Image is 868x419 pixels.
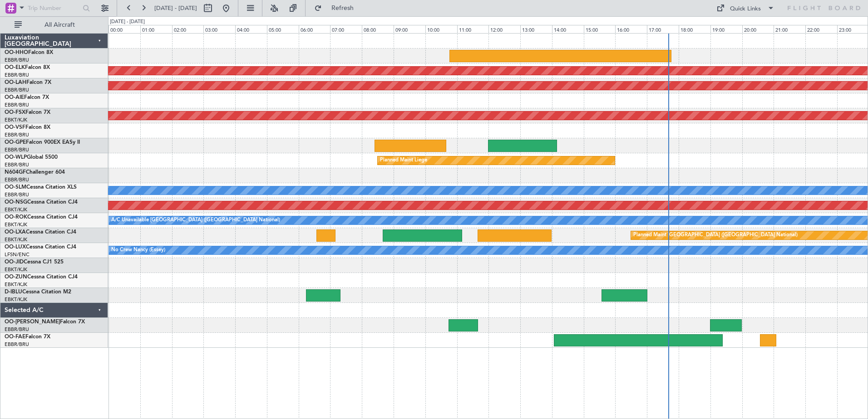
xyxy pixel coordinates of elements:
[5,146,29,153] a: EBBR/BRU
[488,25,520,33] div: 12:00
[5,65,50,70] a: OO-ELKFalcon 8X
[5,72,29,78] a: EBBR/BRU
[5,200,78,205] a: OO-NSGCessna Citation CJ4
[324,5,362,11] span: Refresh
[679,25,710,33] div: 18:00
[5,289,71,295] a: D-IBLUCessna Citation M2
[5,251,30,258] a: LFSN/ENC
[5,214,27,220] span: OO-ROK
[5,102,29,108] a: EBBR/BRU
[5,206,27,213] a: EBKT/KJK
[647,25,679,33] div: 17:00
[633,229,798,242] div: Planned Maint [GEOGRAPHIC_DATA] ([GEOGRAPHIC_DATA] National)
[5,140,80,145] a: OO-GPEFalcon 900EX EASy II
[5,87,29,93] a: EBBR/BRU
[5,185,77,190] a: OO-SLMCessna Citation XLS
[235,25,267,33] div: 04:00
[111,244,165,257] div: No Crew Nancy (Essey)
[172,25,204,33] div: 02:00
[742,25,774,33] div: 20:00
[5,170,26,175] span: N604GF
[5,50,53,55] a: OO-HHOFalcon 8X
[5,50,28,55] span: OO-HHO
[154,4,197,12] span: [DATE] - [DATE]
[5,289,22,295] span: D-IBLU
[5,125,25,130] span: OO-VSF
[5,57,29,63] a: EBBR/BRU
[5,319,85,325] a: OO-[PERSON_NAME]Falcon 7X
[5,200,27,205] span: OO-NSG
[5,155,58,160] a: OO-WLPGlobal 5500
[5,125,50,130] a: OO-VSFFalcon 8X
[552,25,584,33] div: 14:00
[110,18,145,26] div: [DATE] - [DATE]
[520,25,552,33] div: 13:00
[5,95,24,100] span: OO-AIE
[584,25,616,33] div: 15:00
[310,1,365,15] button: Refresh
[28,1,80,15] input: Trip Number
[5,244,26,250] span: OO-LUX
[5,281,27,288] a: EBKT/KJK
[730,5,761,14] div: Quick Links
[5,259,64,265] a: OO-JIDCessna CJ1 525
[111,214,280,227] div: A/C Unavailable [GEOGRAPHIC_DATA] ([GEOGRAPHIC_DATA] National)
[457,25,489,33] div: 11:00
[267,25,299,33] div: 05:00
[5,140,26,145] span: OO-GPE
[5,259,24,265] span: OO-JID
[425,25,457,33] div: 10:00
[5,341,29,348] a: EBBR/BRU
[5,334,25,340] span: OO-FAE
[108,25,140,33] div: 00:00
[712,1,779,15] button: Quick Links
[774,25,805,33] div: 21:00
[5,244,76,250] a: OO-LUXCessna Citation CJ4
[5,155,27,160] span: OO-WLP
[203,25,235,33] div: 03:00
[5,236,27,243] a: EBKT/KJK
[5,65,25,70] span: OO-ELK
[5,296,27,303] a: EBKT/KJK
[805,25,837,33] div: 22:00
[5,170,65,175] a: N604GFChallenger 604
[140,25,172,33] div: 01:00
[5,80,51,85] a: OO-LAHFalcon 7X
[5,274,78,280] a: OO-ZUNCessna Citation CJ4
[5,110,25,115] span: OO-FSX
[380,154,427,167] div: Planned Maint Liege
[330,25,362,33] div: 07:00
[5,229,76,235] a: OO-LXACessna Citation CJ4
[5,326,29,333] a: EBBR/BRU
[5,221,27,228] a: EBKT/KJK
[5,319,60,325] span: OO-[PERSON_NAME]
[299,25,330,33] div: 06:00
[5,161,29,168] a: EBBR/BRU
[5,229,26,235] span: OO-LXA
[5,110,50,115] a: OO-FSXFalcon 7X
[5,95,49,100] a: OO-AIEFalcon 7X
[5,274,27,280] span: OO-ZUN
[394,25,425,33] div: 09:00
[5,80,26,85] span: OO-LAH
[5,214,78,220] a: OO-ROKCessna Citation CJ4
[24,22,96,28] span: All Aircraft
[5,191,29,198] a: EBBR/BRU
[615,25,647,33] div: 16:00
[10,18,99,32] button: All Aircraft
[710,25,742,33] div: 19:00
[362,25,394,33] div: 08:00
[5,132,29,138] a: EBBR/BRU
[5,185,26,190] span: OO-SLM
[5,176,29,183] a: EBBR/BRU
[5,334,50,340] a: OO-FAEFalcon 7X
[5,117,27,123] a: EBKT/KJK
[5,266,27,273] a: EBKT/KJK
